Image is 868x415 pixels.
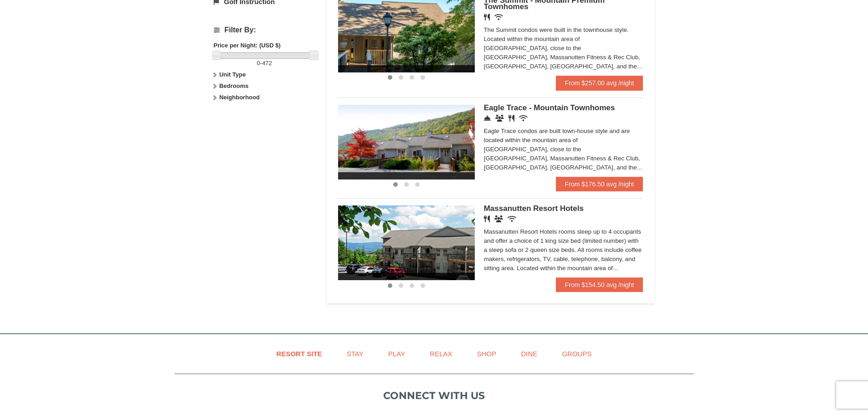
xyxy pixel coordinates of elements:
strong: Price per Night: (USD $) [214,42,281,49]
i: Restaurant [484,14,490,20]
i: Wireless Internet (free) [508,215,516,222]
a: Play [377,343,416,364]
p: Connect with us [175,388,694,403]
a: Relax [418,343,463,364]
a: Dine [509,343,549,364]
span: 472 [262,60,272,67]
a: From $176.50 avg /night [556,177,643,191]
label: - [214,59,315,68]
a: Stay [335,343,375,364]
a: From $154.50 avg /night [556,277,643,292]
strong: Bedrooms [219,82,248,89]
i: Conference Facilities [495,115,504,122]
strong: Neighborhood [219,94,260,101]
i: Restaurant [484,215,490,222]
h4: Filter By: [214,26,315,34]
div: Massanutten Resort Hotels rooms sleep up to 4 occupants and offer a choice of 1 king size bed (li... [484,227,643,273]
i: Wireless Internet (free) [519,115,528,122]
i: Restaurant [508,115,514,122]
span: Massanutten Resort Hotels [484,204,584,213]
div: Eagle Trace condos are built town-house style and are located within the mountain area of [GEOGRA... [484,127,643,172]
a: Resort Site [265,343,334,364]
strong: Unit Type [219,71,246,78]
i: Concierge Desk [484,115,491,122]
a: Groups [550,343,603,364]
div: The Summit condos were built in the townhouse style. Located within the mountain area of [GEOGRAP... [484,26,643,71]
a: From $257.00 avg /night [556,76,643,90]
a: Shop [466,343,508,364]
i: Banquet Facilities [494,215,503,222]
span: Eagle Trace - Mountain Townhomes [484,103,615,112]
i: Wireless Internet (free) [494,14,503,20]
span: 0 [257,60,260,67]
